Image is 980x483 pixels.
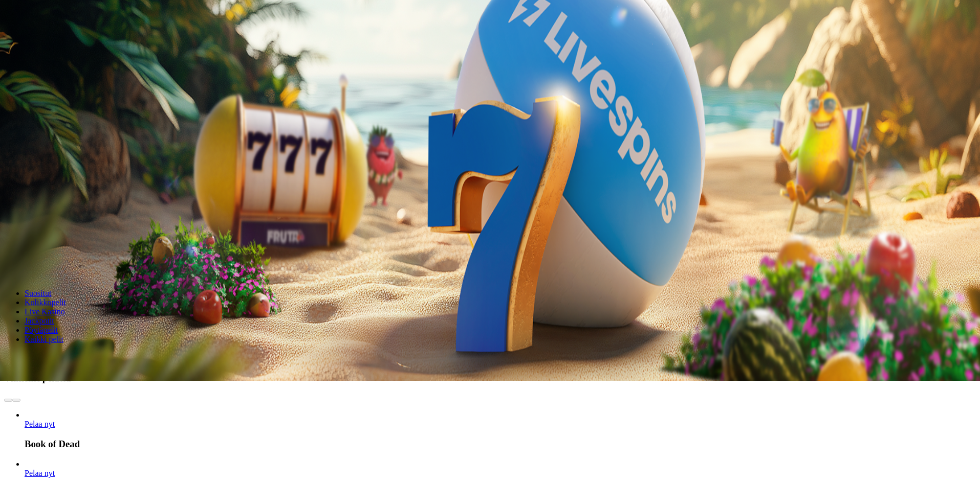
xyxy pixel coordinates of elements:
[4,399,12,402] button: prev slide
[25,410,976,450] article: Book of Dead
[25,469,55,477] span: Pelaa nyt
[4,271,976,344] nav: Lobby
[25,316,54,325] a: Jackpotit
[4,271,976,363] header: Lobby
[25,420,55,428] a: Book of Dead
[25,335,63,343] a: Kaikki pelit
[25,420,55,428] span: Pelaa nyt
[25,289,51,297] a: Suositut
[12,399,20,402] button: next slide
[25,439,976,450] h3: Book of Dead
[25,326,58,334] a: Pöytäpelit
[25,307,65,316] a: Live Kasino
[25,469,55,477] a: Reactoonz
[25,298,66,307] a: Kolikkopelit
